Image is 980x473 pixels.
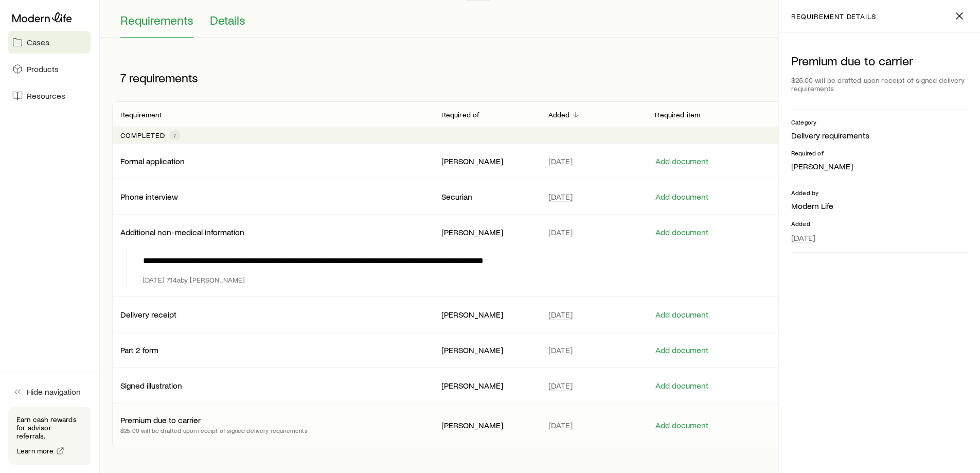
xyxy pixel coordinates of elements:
[120,191,178,202] p: Phone interview
[120,71,126,85] span: 7
[8,58,91,80] a: Products
[548,345,573,355] span: [DATE]
[791,233,815,243] span: [DATE]
[791,201,968,211] p: Modern Life
[655,310,709,320] button: Add document
[143,276,245,284] p: [DATE] 7:14a by [PERSON_NAME]
[655,381,709,391] button: Add document
[655,111,700,119] p: Required item
[548,111,570,119] p: Added
[655,156,709,166] button: Add document
[791,161,968,171] p: [PERSON_NAME]
[120,380,182,391] p: Signed illustration
[441,345,532,355] p: [PERSON_NAME]
[120,415,201,425] p: Premium due to carrier
[17,447,54,454] span: Learn more
[120,13,959,38] div: Application details tabs
[129,71,198,85] span: requirements
[655,227,709,237] button: Add document
[120,13,193,27] span: Requirements
[8,407,91,465] div: Earn cash rewards for advisor referrals.Learn more
[548,380,573,391] span: [DATE]
[441,111,480,119] p: Required of
[655,421,709,430] button: Add document
[791,188,968,197] p: Added by
[27,387,81,397] span: Hide navigation
[27,37,49,47] span: Cases
[120,111,162,119] p: Requirement
[441,227,532,237] p: [PERSON_NAME]
[791,130,968,141] p: Delivery requirements
[120,425,308,435] p: $25.00 will be drafted upon receipt of signed delivery requirements
[120,345,158,355] p: Part 2 form
[655,345,709,355] button: Add document
[791,219,968,227] p: Added
[441,380,532,391] p: [PERSON_NAME]
[548,191,573,202] span: [DATE]
[791,54,968,68] p: Premium due to carrier
[8,84,91,107] a: Resources
[548,156,573,166] span: [DATE]
[441,309,532,320] p: [PERSON_NAME]
[120,156,185,166] p: Formal application
[8,380,91,403] button: Hide navigation
[441,191,532,202] p: Securian
[548,309,573,320] span: [DATE]
[791,118,968,126] p: Category
[548,227,573,237] span: [DATE]
[655,192,709,202] button: Add document
[441,420,532,430] p: [PERSON_NAME]
[548,420,573,430] span: [DATE]
[8,31,91,54] a: Cases
[791,12,876,21] p: requirement details
[791,149,968,157] p: Required of
[791,72,968,97] div: $25.00 will be drafted upon receipt of signed delivery requirements
[210,13,245,27] span: Details
[120,131,165,139] p: Completed
[120,227,244,237] p: Additional non-medical information
[441,156,532,166] p: [PERSON_NAME]
[16,415,82,440] p: Earn cash rewards for advisor referrals.
[27,91,65,101] span: Resources
[27,64,59,74] span: Products
[120,309,176,320] p: Delivery receipt
[173,131,176,139] span: 7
